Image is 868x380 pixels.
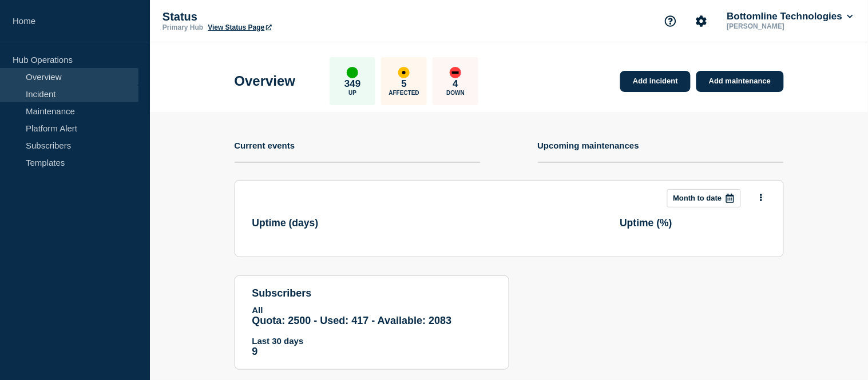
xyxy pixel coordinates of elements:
h3: Uptime ( % ) [620,217,766,229]
a: View Status Page [208,23,271,31]
button: Bottomline Technologies [725,11,855,22]
h3: Uptime ( days ) [252,217,398,229]
div: up [347,67,358,78]
span: Quota: 2500 - Used: 417 - Available: 2083 [252,315,452,326]
a: Add incident [620,71,691,92]
p: Down [446,90,465,96]
p: 349 [344,78,360,90]
p: Month to date [673,194,722,202]
button: Support [659,9,683,33]
p: Status [162,10,391,23]
h4: Current events [235,141,295,150]
p: Up [348,90,356,96]
p: 4 [453,78,458,90]
p: All [252,305,492,315]
h4: subscribers [252,287,492,299]
p: Last 30 days [252,336,492,346]
p: Primary Hub [162,23,203,31]
div: down [450,67,461,78]
div: affected [398,67,410,78]
button: Account settings [689,9,714,33]
a: Add maintenance [696,71,783,92]
button: Month to date [667,189,741,207]
h4: Upcoming maintenances [538,141,640,150]
p: 9 [252,346,492,358]
p: [PERSON_NAME] [725,22,844,30]
p: 5 [402,78,407,90]
p: Affected [389,90,419,96]
h1: Overview [235,73,296,89]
